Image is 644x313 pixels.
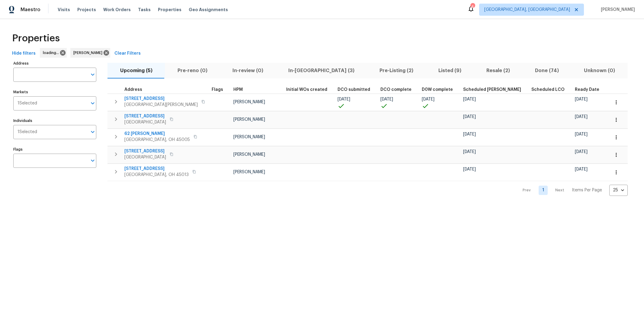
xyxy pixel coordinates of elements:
span: D0W complete [422,88,453,92]
a: Goto page 1 [539,186,548,195]
span: Geo Assignments [189,7,228,13]
span: [PERSON_NAME] [73,50,105,56]
span: [PERSON_NAME] [598,7,635,13]
span: Hide filters [12,50,36,57]
span: [GEOGRAPHIC_DATA][PERSON_NAME] [124,102,198,108]
span: Pre-reno (0) [168,66,216,75]
span: Done (74) [526,66,568,75]
span: [STREET_ADDRESS] [124,148,166,154]
span: [PERSON_NAME] [233,152,265,157]
span: Ready Date [575,88,599,92]
span: [GEOGRAPHIC_DATA], OH 45013 [124,172,189,178]
span: Visits [58,7,70,13]
span: [STREET_ADDRESS] [124,166,189,172]
button: Hide filters [10,48,38,59]
span: [GEOGRAPHIC_DATA], OH 45005 [124,137,190,143]
span: Projects [77,7,96,13]
span: Properties [158,7,181,13]
label: Flags [13,148,96,151]
span: [DATE] [575,167,588,171]
label: Individuals [13,119,96,123]
button: Open [88,128,97,136]
span: Scheduled [PERSON_NAME] [463,88,521,92]
span: Listed (9) [430,66,470,75]
span: [STREET_ADDRESS] [124,96,198,102]
span: [STREET_ADDRESS] [124,113,166,119]
span: Address [124,88,142,92]
span: [DATE] [575,115,588,119]
span: [PERSON_NAME] [233,100,265,104]
span: [DATE] [575,150,588,154]
span: HPM [233,88,243,92]
span: [DATE] [380,97,393,101]
span: Upcoming (5) [111,66,161,75]
button: Open [88,70,97,79]
span: Scheduled LCO [531,88,565,92]
nav: Pagination Navigation [517,185,628,196]
span: [DATE] [463,167,476,171]
span: Maestro [21,7,40,13]
button: Clear Filters [112,48,143,59]
span: DCO complete [380,88,412,92]
span: Resale (2) [478,66,519,75]
span: 62 [PERSON_NAME] [124,131,190,137]
span: Properties [12,35,60,41]
span: Work Orders [103,7,131,13]
label: Markets [13,90,96,94]
div: 4 [470,4,475,10]
button: Open [88,156,97,165]
button: Open [88,99,97,107]
span: Unknown (0) [575,66,624,75]
span: 1 Selected [18,101,37,106]
span: [GEOGRAPHIC_DATA] [124,119,166,125]
div: loading... [40,48,67,58]
span: [DATE] [463,150,476,154]
span: DCO submitted [338,88,370,92]
span: [DATE] [463,97,476,101]
span: 1 Selected [18,129,37,135]
span: Clear Filters [114,50,141,57]
p: Items Per Page [572,187,602,193]
span: [DATE] [422,97,434,101]
span: In-[GEOGRAPHIC_DATA] (3) [279,66,363,75]
span: [PERSON_NAME] [233,170,265,174]
span: [DATE] [463,132,476,136]
span: [PERSON_NAME] [233,117,265,122]
span: [DATE] [575,97,588,101]
div: [PERSON_NAME] [70,48,110,58]
span: In-review (0) [223,66,272,75]
span: loading... [43,50,61,56]
label: Address [13,62,96,65]
span: Tasks [138,8,151,12]
span: [PERSON_NAME] [233,135,265,139]
span: [GEOGRAPHIC_DATA], [GEOGRAPHIC_DATA] [484,7,570,13]
span: [DATE] [575,132,588,136]
span: [DATE] [338,97,350,101]
span: Initial WOs created [286,88,327,92]
span: Flags [212,88,223,92]
div: 25 [609,182,628,198]
span: [GEOGRAPHIC_DATA] [124,154,166,160]
span: [DATE] [463,115,476,119]
span: Pre-Listing (2) [370,66,422,75]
